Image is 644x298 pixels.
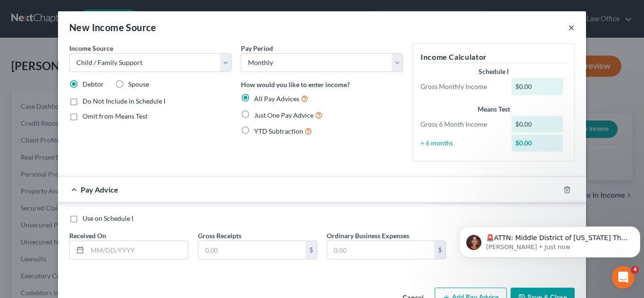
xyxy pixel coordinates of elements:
[327,231,409,241] label: Ordinary Business Expenses
[83,112,148,120] span: Omit from Means Test
[198,241,305,259] input: 0.00
[81,185,118,194] span: Pay Advice
[69,232,106,240] span: Received On
[512,135,563,152] div: $0.00
[612,266,635,289] iframe: Intercom live chat
[241,80,350,89] label: How would you like to enter income?
[83,80,104,88] span: Debtor
[631,266,639,274] span: 4
[568,22,575,33] button: ×
[455,207,644,273] iframe: Intercom notifications message
[416,82,507,91] div: Gross Monthly Income
[421,105,567,114] div: Means Test
[254,111,314,119] span: Just One Pay Advice
[241,43,273,53] label: Pay Period
[434,241,446,259] div: $
[416,120,507,129] div: Gross 6 Month Income
[512,78,563,95] div: $0.00
[421,51,567,63] h5: Income Calculator
[416,138,507,148] div: ÷ 6 months
[87,241,188,259] input: MM/DD/YYYY
[83,214,133,222] span: Use on Schedule I
[83,97,165,105] span: Do Not Include in Schedule I
[198,231,241,241] label: Gross Receipts
[254,127,303,135] span: YTD Subtraction
[327,241,434,259] input: 0.00
[305,241,317,259] div: $
[254,95,299,103] span: All Pay Advices
[69,44,113,52] span: Income Source
[421,67,567,76] div: Schedule I
[69,21,157,34] div: New Income Source
[512,116,563,133] div: $0.00
[128,80,149,88] span: Spouse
